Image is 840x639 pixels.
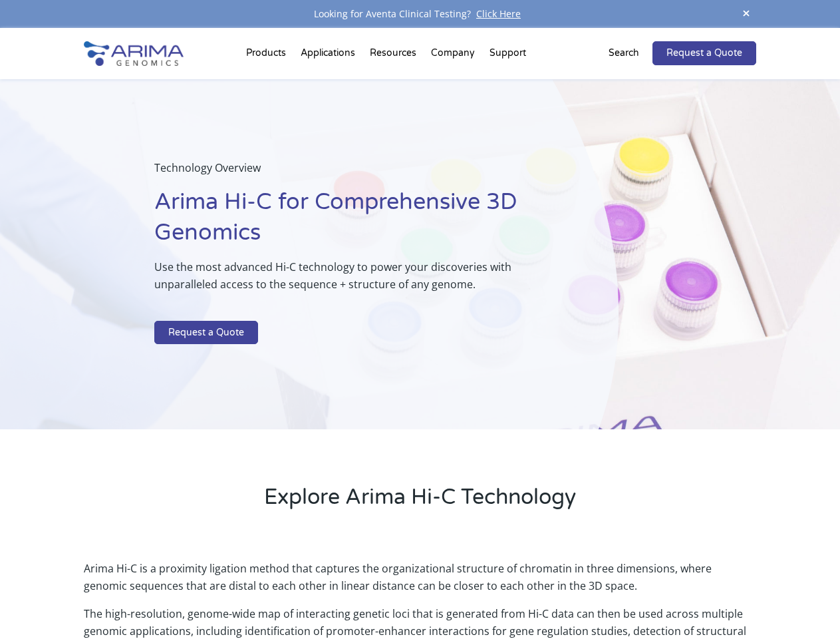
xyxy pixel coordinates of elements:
p: Use the most advanced Hi-C technology to power your discoveries with unparalleled access to the s... [154,258,551,304]
div: Looking for Aventa Clinical Testing? [84,5,756,23]
a: Request a Quote [154,321,258,345]
p: Search [609,45,639,62]
img: Arima-Genomics-logo [84,41,184,66]
a: Click Here [471,7,526,20]
a: Request a Quote [652,41,756,65]
p: Technology Overview [154,159,551,187]
p: Arima Hi-C is a proximity ligation method that captures the organizational structure of chromatin... [84,560,756,605]
h1: Arima Hi-C for Comprehensive 3D Genomics [154,187,551,258]
h2: Explore Arima Hi-C Technology [84,483,756,523]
